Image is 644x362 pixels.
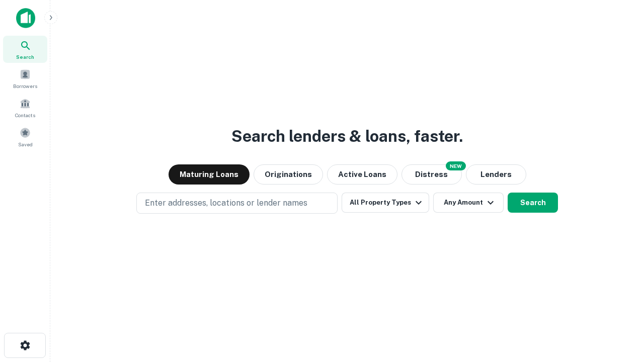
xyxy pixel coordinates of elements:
[3,123,47,150] a: Saved
[145,197,307,209] p: Enter addresses, locations or lender names
[508,193,558,213] button: Search
[231,124,463,148] h3: Search lenders & loans, faster.
[433,193,504,213] button: Any Amount
[3,94,47,121] a: Contacts
[327,164,397,185] button: Active Loans
[401,164,462,185] button: Search distressed loans with lien and other non-mortgage details.
[446,161,466,170] div: NEW
[594,282,644,330] iframe: Chat Widget
[18,140,33,148] span: Saved
[13,82,37,90] span: Borrowers
[3,65,47,92] a: Borrowers
[16,8,35,28] img: capitalize-icon.png
[342,193,429,213] button: All Property Types
[466,164,526,185] button: Lenders
[136,193,338,214] button: Enter addresses, locations or lender names
[169,164,250,185] button: Maturing Loans
[3,36,47,63] a: Search
[15,111,35,119] span: Contacts
[254,164,323,185] button: Originations
[16,53,34,61] span: Search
